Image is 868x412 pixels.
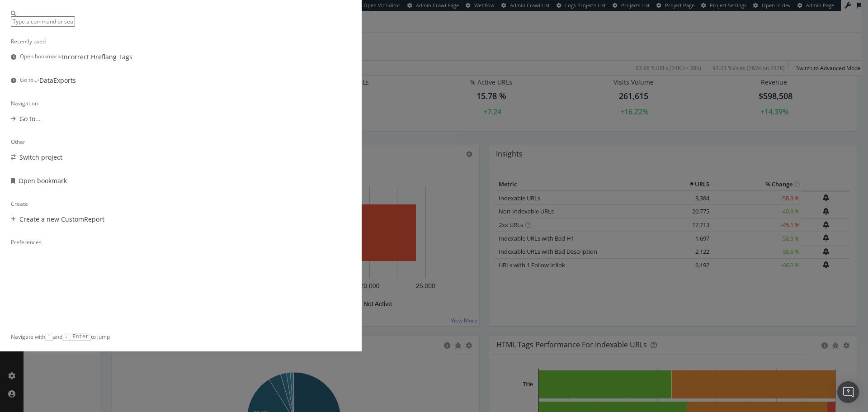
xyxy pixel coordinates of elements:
[20,52,60,62] div: Open bookmark
[11,200,351,208] div: Create
[38,76,39,85] div: ›
[20,76,38,85] div: Go to...
[11,238,351,246] div: Preferences
[11,38,351,45] div: Recently used
[11,333,70,341] div: Navigate with and
[70,333,91,341] kbd: Enter
[39,76,76,85] div: DataExports
[11,99,351,107] div: Navigation
[45,333,53,341] kbd: ↑
[19,176,67,185] div: Open bookmark
[19,153,62,162] div: Switch project
[837,381,859,403] div: Open Intercom Messenger
[19,114,41,123] div: Go to...
[62,52,132,62] div: Incorrect Hreflang Tags
[62,333,70,341] kbd: ↓
[60,52,62,62] div: ›
[11,138,351,146] div: Other
[70,333,110,341] div: to jump
[11,16,75,27] input: Type a command or search…
[19,215,104,224] div: Create a new CustomReport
